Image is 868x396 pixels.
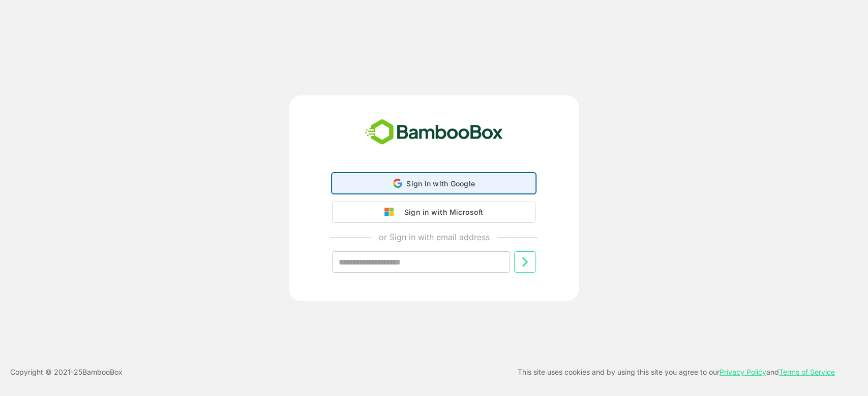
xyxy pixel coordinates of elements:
[406,179,475,188] span: Sign in with Google
[378,231,489,243] p: or Sign in with email address
[10,366,123,378] p: Copyright © 2021- 25 BambooBox
[779,368,835,376] a: Terms of Service
[720,368,766,376] a: Privacy Policy
[332,202,535,223] button: Sign in with Microsoft
[518,366,835,378] p: This site uses cookies and by using this site you agree to our and
[360,116,508,149] img: bamboobox
[399,206,483,219] div: Sign in with Microsoft
[332,173,535,193] div: Sign in with Google
[384,208,399,217] img: google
